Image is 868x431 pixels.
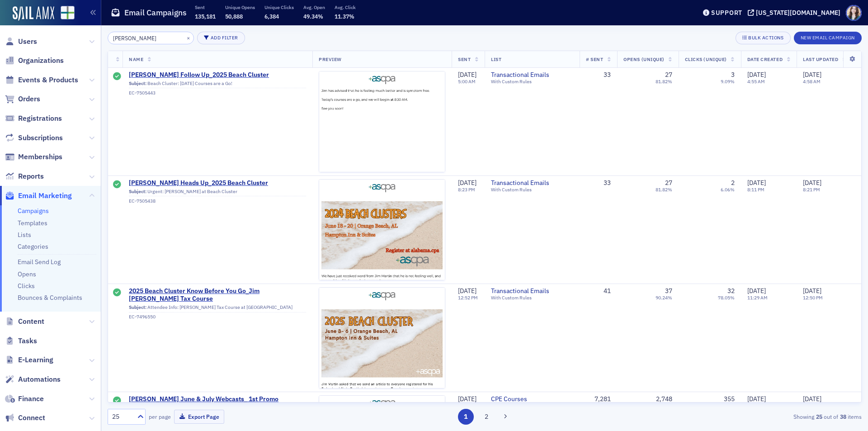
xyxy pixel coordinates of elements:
[586,287,611,295] div: 41
[225,13,243,20] span: 50,888
[756,9,840,17] div: [US_STATE][DOMAIN_NAME]
[18,219,47,227] a: Templates
[129,81,146,86] span: Subject:
[303,4,325,10] p: Avg. Open
[665,71,672,79] div: 27
[18,242,48,251] a: Categories
[747,186,764,193] time: 8:11 PM
[458,287,476,295] span: [DATE]
[747,56,783,62] span: Date Created
[5,152,62,162] a: Memberships
[129,71,306,79] span: [PERSON_NAME] Follow Up_2025 Beach Cluster
[174,410,224,424] button: Export Page
[124,7,187,18] h1: Email Campaigns
[491,56,501,62] span: List
[491,179,573,187] a: Transactional Emails
[18,270,36,278] a: Opens
[491,295,573,301] div: With Custom Rules
[18,413,45,423] span: Connect
[685,56,727,62] span: Clicks (Unique)
[335,13,354,20] span: 11.37%
[803,179,821,187] span: [DATE]
[5,56,64,66] a: Organizations
[838,412,848,421] strong: 38
[18,394,44,404] span: Finance
[18,114,62,123] span: Registrations
[656,295,672,301] div: 90.24%
[5,94,40,104] a: Orders
[5,355,53,365] a: E-Learning
[721,187,735,193] div: 6.06%
[736,32,790,44] button: Bulk Actions
[846,5,862,21] span: Profile
[18,191,72,201] span: Email Marketing
[18,294,82,302] a: Bounces & Complaints
[197,32,245,44] button: Add Filter
[149,412,171,421] label: per page
[18,374,61,384] span: Automations
[5,413,45,423] a: Connect
[794,33,862,41] a: New Email Campaign
[586,395,611,403] div: 7,281
[129,287,306,303] span: 2025 Beach Cluster Know Before You Go_Jim [PERSON_NAME] Tax Course
[5,133,63,143] a: Subscriptions
[5,114,62,123] a: Registrations
[195,4,216,10] p: Sent
[458,395,476,403] span: [DATE]
[264,4,294,10] p: Unique Clicks
[458,294,478,301] time: 12:52 PM
[13,6,54,21] a: SailAMX
[5,374,61,384] a: Automations
[478,409,494,425] button: 2
[113,289,121,298] div: Sent
[731,179,735,187] div: 2
[112,412,132,422] div: 25
[5,317,44,327] a: Content
[129,395,306,403] span: [PERSON_NAME] June & July Webcasts_ 1st Promo
[747,78,765,85] time: 4:55 AM
[195,13,216,20] span: 135,181
[491,287,573,295] span: Transactional Emails
[129,304,306,313] div: Attendee Info: [PERSON_NAME] Tax Course at [GEOGRAPHIC_DATA]
[803,287,821,295] span: [DATE]
[711,9,742,17] div: Support
[129,179,306,187] span: [PERSON_NAME] Heads Up_2025 Beach Cluster
[5,37,37,47] a: Users
[18,355,53,365] span: E-Learning
[129,56,143,62] span: Name
[61,6,75,20] img: SailAMX
[665,287,672,295] div: 37
[491,71,573,79] a: Transactional Emails
[18,258,61,266] a: Email Send Log
[5,191,72,201] a: Email Marketing
[748,9,844,16] button: [US_STATE][DOMAIN_NAME]
[718,295,735,301] div: 78.05%
[184,33,193,42] button: ×
[748,35,783,40] div: Bulk Actions
[18,207,49,215] a: Campaigns
[617,412,862,421] div: Showing out of items
[665,179,672,187] div: 27
[129,81,306,89] div: Beach Cluster: [DATE] Courses are a Go!
[108,32,194,44] input: Search…
[731,71,735,79] div: 3
[747,287,766,295] span: [DATE]
[803,186,820,193] time: 8:21 PM
[727,287,735,295] div: 32
[656,79,672,85] div: 81.82%
[129,90,306,96] div: EC-7505443
[747,179,766,187] span: [DATE]
[18,75,78,85] span: Events & Products
[491,395,573,403] span: CPE Courses
[264,13,279,20] span: 6,384
[491,187,573,193] div: With Custom Rules
[319,71,445,346] img: email-preview-1297.jpeg
[129,198,306,204] div: EC-7505438
[803,56,838,62] span: Last Updated
[491,79,573,85] div: With Custom Rules
[129,314,306,320] div: EC-7496550
[18,94,40,104] span: Orders
[113,397,121,406] div: Sent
